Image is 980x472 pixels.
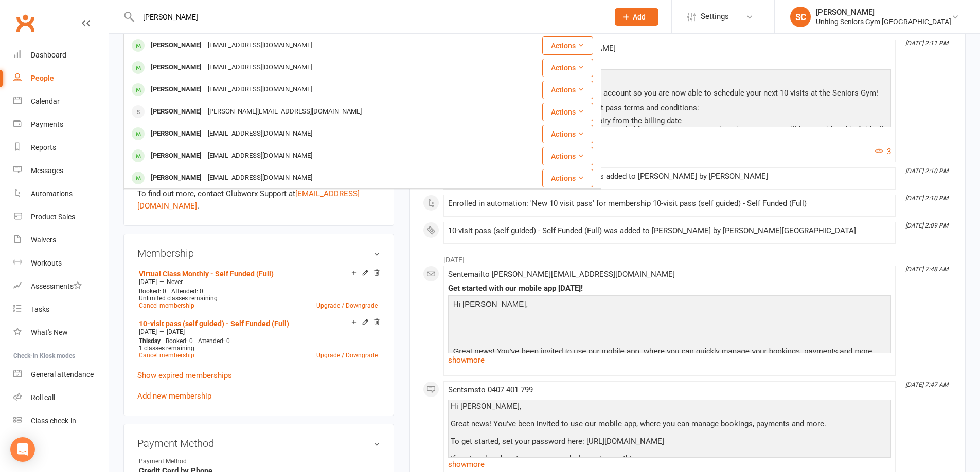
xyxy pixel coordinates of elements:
[31,328,68,336] div: What's New
[166,337,193,345] span: Booked: 0
[13,182,109,205] a: Automations
[137,391,211,401] a: Add new membership
[13,298,109,321] a: Tasks
[31,120,63,128] div: Payments
[148,60,205,75] div: [PERSON_NAME]
[905,222,948,229] i: [DATE] 2:09 PM
[471,125,888,134] li: All 10 visit passes are not able to be suspended for any reason, extenuating circumstances will b...
[13,44,109,67] a: Dashboard
[171,288,203,295] span: Attended: 0
[31,97,60,105] div: Calendar
[136,278,380,286] div: —
[139,302,194,309] a: Cancel membership
[167,278,183,286] span: Never
[13,363,109,386] a: General attendance kiosk mode
[13,321,109,344] a: What's New
[816,17,951,26] div: Uniting Seniors Gym [GEOGRAPHIC_DATA]
[31,282,82,290] div: Assessments
[148,148,205,163] div: [PERSON_NAME]
[31,236,56,244] div: Waivers
[148,126,205,141] div: [PERSON_NAME]
[139,270,274,278] a: Virtual Class Monthly - Self Funded (Full)
[139,328,157,335] span: [DATE]
[135,10,601,24] input: Search...
[148,82,205,97] div: [PERSON_NAME]
[542,103,593,121] button: Actions
[542,81,593,99] button: Actions
[448,58,891,67] div: New 10 visit pass
[139,352,194,359] a: Cancel membership
[139,288,166,295] span: Booked: 0
[137,248,380,259] h3: Membership
[448,226,891,235] div: 10-visit pass (self guided) - Self Funded (Full) was added to [PERSON_NAME] by [PERSON_NAME][GEOG...
[790,7,811,27] div: SC
[10,437,35,462] div: Open Intercom Messenger
[905,381,948,388] i: [DATE] 7:47 AM
[198,337,230,345] span: Attended: 0
[31,213,75,221] div: Product Sales
[701,5,729,28] span: Settings
[542,125,593,143] button: Actions
[13,386,109,409] a: Roll call
[451,298,888,313] p: Hi [PERSON_NAME],
[905,195,948,202] i: [DATE] 2:10 PM
[139,319,289,328] a: 10-visit pass (self guided) - Self Funded (Full)
[448,172,891,181] div: Virtual Class Monthly - Self Funded (Full) was added to [PERSON_NAME] by [PERSON_NAME]
[139,337,151,345] span: This
[139,345,194,352] span: 1 classes remaining
[205,60,315,75] div: [EMAIL_ADDRESS][DOMAIN_NAME]
[13,252,109,275] a: Workouts
[615,8,658,26] button: Add
[148,104,205,119] div: [PERSON_NAME]
[542,59,593,77] button: Actions
[451,345,888,360] p: Great news! You've been invited to use our mobile app, where you can quickly manage your bookings...
[423,249,952,266] li: [DATE]
[13,409,109,432] a: Class kiosk mode
[136,337,163,345] div: day
[13,159,109,182] a: Messages
[205,171,315,185] div: [EMAIL_ADDRESS][DOMAIN_NAME]
[139,295,218,302] span: Unlimited classes remaining
[448,127,891,141] a: show more
[31,259,62,267] div: Workouts
[137,371,232,380] a: Show expired memberships
[205,148,315,163] div: [EMAIL_ADDRESS][DOMAIN_NAME]
[13,205,109,229] a: Product Sales
[31,417,76,425] div: Class check-in
[31,190,73,198] div: Automations
[13,275,109,298] a: Assessments
[31,305,49,313] div: Tasks
[451,102,888,117] p: Please be reminded of the following 10 visit pass terms and conditions:
[542,36,593,55] button: Actions
[13,90,109,113] a: Calendar
[13,113,109,136] a: Payments
[205,104,365,119] div: [PERSON_NAME][EMAIL_ADDRESS][DOMAIN_NAME]
[139,457,224,466] div: Payment Method
[448,385,533,394] span: Sent sms to 0407 401 799
[13,136,109,159] a: Reports
[205,126,315,141] div: [EMAIL_ADDRESS][DOMAIN_NAME]
[136,328,380,336] div: —
[542,169,593,187] button: Actions
[13,67,109,90] a: People
[316,302,378,309] a: Upgrade / Downgrade
[31,370,94,379] div: General attendance
[31,74,54,82] div: People
[205,38,315,53] div: [EMAIL_ADDRESS][DOMAIN_NAME]
[167,328,185,335] span: [DATE]
[471,117,888,125] li: All 10 visit passes have a 16 week expiry from the billing date
[31,143,56,152] div: Reports
[137,177,370,211] no-payment-system: Automated Member Payments are not yet enabled for your account. To find out more, contact Clubwor...
[448,284,891,293] div: Get started with our mobile app [DATE]!
[13,229,109,252] a: Waivers
[31,393,55,402] div: Roll call
[12,10,38,36] a: Clubworx
[205,82,315,97] div: [EMAIL_ADDRESS][DOMAIN_NAME]
[448,353,891,367] a: show more
[139,278,157,286] span: [DATE]
[31,166,63,175] div: Messages
[448,199,891,208] div: Enrolled in automation: 'New 10 visit pass' for membership 10-visit pass (self guided) - Self Fun...
[816,8,951,17] div: [PERSON_NAME]
[316,352,378,359] a: Upgrade / Downgrade
[448,457,891,471] a: show more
